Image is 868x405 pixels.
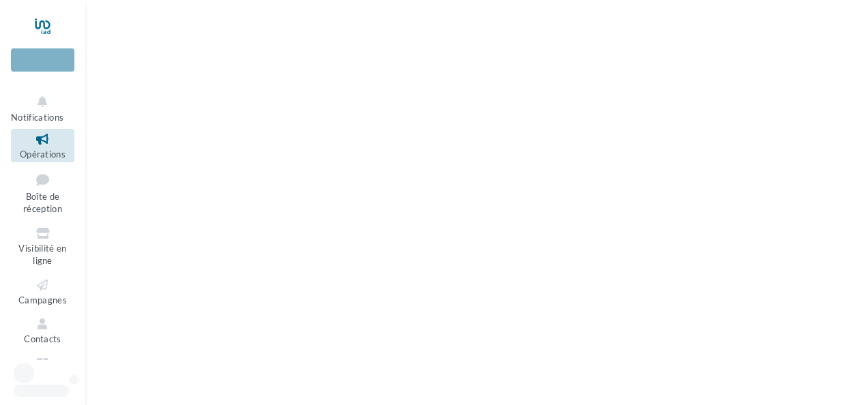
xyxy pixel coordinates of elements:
[11,314,74,347] a: Contacts
[18,243,66,267] span: Visibilité en ligne
[11,275,74,308] a: Campagnes
[24,333,61,344] span: Contacts
[23,191,62,215] span: Boîte de réception
[11,112,63,123] span: Notifications
[18,295,67,305] span: Campagnes
[11,353,74,387] a: Médiathèque
[11,223,74,269] a: Visibilité en ligne
[11,48,74,72] div: Nouvelle campagne
[11,129,74,162] a: Opérations
[20,149,66,160] span: Opérations
[11,168,74,217] a: Boîte de réception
